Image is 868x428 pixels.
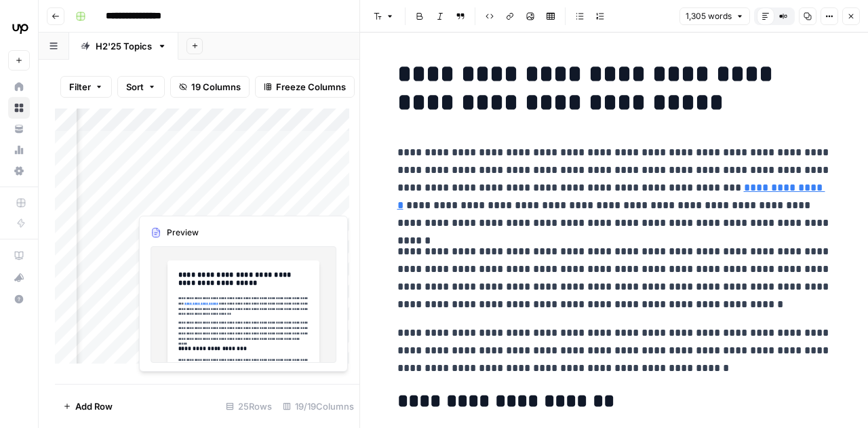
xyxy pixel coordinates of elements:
span: Sort [126,80,144,94]
img: Upwork Logo [8,16,33,40]
div: What's new? [9,267,29,288]
a: AirOps Academy [8,245,30,267]
button: Help + Support [8,288,30,310]
button: 19 Columns [170,76,250,98]
button: Sort [117,76,165,98]
span: Add Row [75,400,113,413]
button: Add Row [55,395,121,417]
div: 19/19 Columns [277,395,359,417]
button: What's new? [8,267,30,288]
a: Settings [8,160,30,182]
button: Freeze Columns [255,76,355,98]
button: Filter [60,76,112,98]
a: Browse [8,97,30,119]
a: Home [8,76,30,98]
span: 19 Columns [191,80,241,94]
button: Workspace: Upwork [8,11,30,45]
a: H2'25 Topics [69,33,178,60]
div: 25 Rows [220,395,277,417]
div: H2'25 Topics [96,39,152,53]
span: Filter [69,80,91,94]
a: Usage [8,139,30,161]
span: 1,305 words [686,10,732,22]
a: Your Data [8,118,30,140]
button: 1,305 words [679,7,750,25]
span: Freeze Columns [276,80,346,94]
